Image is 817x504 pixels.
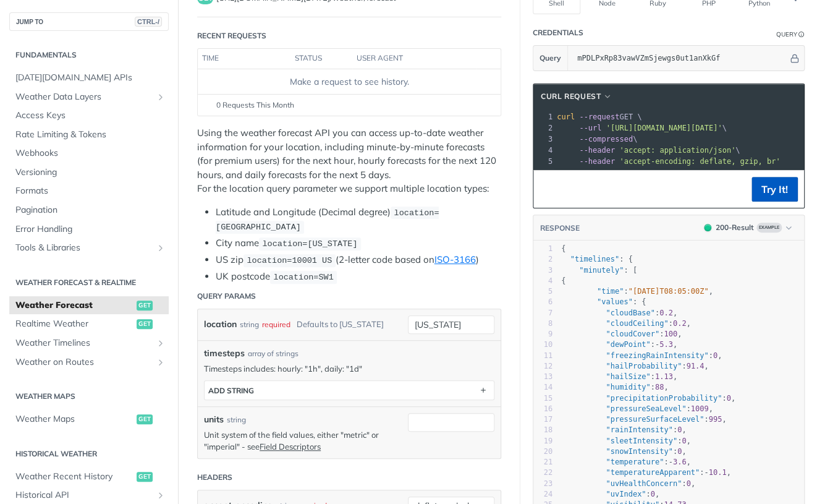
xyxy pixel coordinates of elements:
[533,382,552,393] div: 14
[9,88,169,106] a: Weather Data LayersShow subpages for Weather Data Layers
[619,146,735,155] span: 'accept: application/json'
[704,468,708,477] span: -
[9,468,169,486] a: Weather Recent Historyget
[597,297,633,306] span: "values"
[533,468,552,478] div: 22
[606,351,708,360] span: "freezingRainIntensity"
[606,309,654,317] span: "cloudBase"
[204,347,245,360] span: timesteps
[137,319,153,329] span: get
[606,372,650,381] span: "hailSize"
[533,122,554,134] div: 2
[9,334,169,352] a: Weather TimelinesShow subpages for Weather Timelines
[197,291,256,302] div: Query Params
[15,147,166,160] span: Webhooks
[533,372,552,382] div: 13
[677,447,682,456] span: 0
[137,414,153,424] span: get
[682,437,686,445] span: 0
[216,270,501,284] li: UK postcode
[533,46,568,70] button: Query
[673,319,687,328] span: 0.2
[203,75,496,88] div: Make a request to see history.
[15,489,153,502] span: Historical API
[561,468,731,477] span: : ,
[156,490,166,500] button: Show subpages for Historical API
[606,404,686,413] span: "pressureSeaLevel"
[533,436,552,446] div: 19
[156,243,166,253] button: Show subpages for Tools & Libraries
[15,318,133,330] span: Realtime Weather
[15,185,166,197] span: Formats
[606,319,668,328] span: "cloudCeiling"
[15,242,153,254] span: Tools & Libraries
[15,129,166,141] span: Rate Limiting & Tokens
[198,49,290,69] th: time
[561,490,659,498] span: : ,
[668,458,672,466] span: -
[9,277,169,288] h2: Weather Forecast & realtime
[15,109,166,122] span: Access Keys
[677,425,682,434] span: 0
[204,429,402,451] p: Unit system of the field values, either "metric" or "imperial" - see
[15,166,166,179] span: Versioning
[15,91,153,103] span: Weather Data Layers
[204,413,224,426] label: units
[619,157,780,166] span: 'accept-encoding: deflate, gzip, br'
[9,126,169,144] a: Rate Limiting & Tokens
[352,49,476,69] th: user agent
[137,472,153,482] span: get
[15,356,153,369] span: Weather on Routes
[533,404,552,414] div: 16
[561,309,677,317] span: : ,
[708,468,726,477] span: 10.1
[557,124,727,132] span: \
[533,425,552,435] div: 18
[561,404,713,413] span: : ,
[533,297,552,307] div: 6
[698,221,798,234] button: 200200-ResultExample
[9,69,169,87] a: [DATE][DOMAIN_NAME] APIs
[15,204,166,216] span: Pagination
[540,53,561,64] span: Query
[557,113,575,121] span: curl
[533,134,554,145] div: 3
[262,239,357,249] span: location=[US_STATE]
[540,222,580,234] button: RESPONSE
[686,362,704,370] span: 91.4
[597,287,624,296] span: "time"
[606,383,650,391] span: "humidity"
[606,468,700,477] span: "temperatureApparent"
[15,413,133,425] span: Weather Maps
[9,448,169,459] h2: Historical Weather
[579,157,615,166] span: --header
[561,437,691,445] span: : ,
[533,111,554,122] div: 1
[655,372,673,381] span: 1.13
[726,394,730,403] span: 0
[579,113,619,121] span: --request
[561,458,691,466] span: : ,
[561,276,565,285] span: {
[533,361,552,372] div: 12
[205,381,494,399] button: ADD string
[606,415,704,424] span: "pressureSurfaceLevel"
[579,146,615,155] span: --header
[606,490,646,498] span: "uvIndex"
[557,135,637,143] span: \
[606,479,682,488] span: "uvHealthConcern"
[664,330,677,338] span: 100
[9,163,169,182] a: Versioning
[533,318,552,329] div: 8
[606,394,722,403] span: "precipitationProbability"
[273,273,333,282] span: location=SW1
[606,425,672,434] span: "rainIntensity"
[751,177,798,202] button: Try It!
[673,458,687,466] span: 3.6
[557,146,740,155] span: \
[216,253,501,267] li: US zip (2-letter code based on )
[651,490,655,498] span: 0
[533,393,552,404] div: 15
[776,30,805,39] div: QueryInformation
[533,329,552,340] div: 9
